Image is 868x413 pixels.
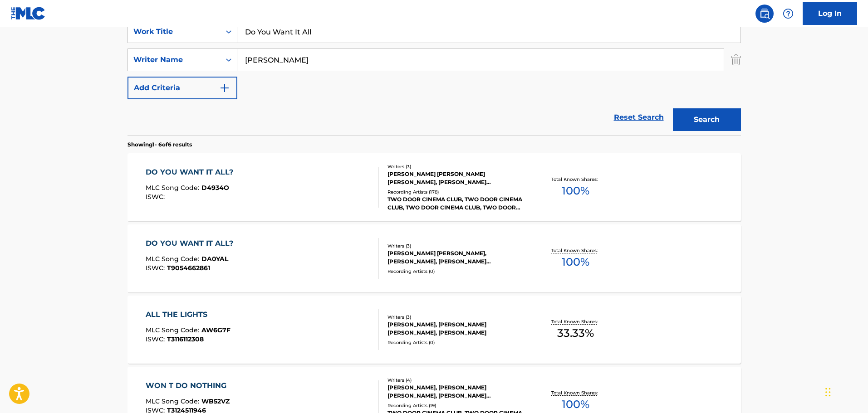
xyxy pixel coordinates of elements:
[128,224,741,292] a: DO YOU WANT IT ALL?MLC Song Code:DA0YALISWC:T9054662861Writers (3)[PERSON_NAME] [PERSON_NAME], [P...
[146,184,201,192] span: MLC Song Code :
[387,249,525,266] div: [PERSON_NAME] [PERSON_NAME], [PERSON_NAME], [PERSON_NAME] [PERSON_NAME]
[133,54,215,65] div: Writer Name
[551,247,600,254] p: Total Known Shares:
[551,389,600,396] p: Total Known Shares:
[387,384,525,400] div: [PERSON_NAME], [PERSON_NAME] [PERSON_NAME], [PERSON_NAME] [PERSON_NAME], [PERSON_NAME] [DATE][PER...
[146,238,238,249] div: DO YOU WANT IT ALL?
[609,107,668,127] a: Reset Search
[825,379,831,406] div: Drag
[167,264,210,272] span: T9054662861
[562,183,589,199] span: 100 %
[562,254,589,270] span: 100 %
[128,153,741,221] a: DO YOU WANT IT ALL?MLC Song Code:D4934OISWC:Writers (3)[PERSON_NAME] [PERSON_NAME] [PERSON_NAME],...
[387,189,525,195] div: Recording Artists ( 178 )
[387,195,525,212] div: TWO DOOR CINEMA CLUB, TWO DOOR CINEMA CLUB, TWO DOOR CINEMA CLUB, TWO DOOR CINEMA CLUB, TWO DOOR ...
[823,369,868,413] iframe: Chat Widget
[201,326,230,334] span: AW6G7F
[201,397,230,405] span: WB52VZ
[128,20,741,136] form: Search Form
[779,5,797,23] div: Help
[128,296,741,364] a: ALL THE LIGHTSMLC Song Code:AW6G7FISWC:T3116112308Writers (3)[PERSON_NAME], [PERSON_NAME] [PERSON...
[387,243,525,249] div: Writers ( 3 )
[755,5,774,23] a: Public Search
[387,268,525,275] div: Recording Artists ( 0 )
[146,167,238,178] div: DO YOU WANT IT ALL?
[551,176,600,183] p: Total Known Shares:
[146,264,167,272] span: ISWC :
[146,397,201,405] span: MLC Song Code :
[387,339,525,346] div: Recording Artists ( 0 )
[146,255,201,263] span: MLC Song Code :
[803,2,857,25] a: Log In
[201,255,228,263] span: DA0YAL
[11,7,46,20] img: MLC Logo
[146,380,231,391] div: WON T DO NOTHING
[673,108,741,131] button: Search
[146,193,167,201] span: ISWC :
[387,170,525,186] div: [PERSON_NAME] [PERSON_NAME] [PERSON_NAME], [PERSON_NAME] [PERSON_NAME]
[387,402,525,409] div: Recording Artists ( 19 )
[387,321,525,337] div: [PERSON_NAME], [PERSON_NAME] [PERSON_NAME], [PERSON_NAME]
[201,184,229,192] span: D4934O
[551,318,600,325] p: Total Known Shares:
[759,8,770,19] img: search
[731,49,741,71] img: Delete Criterion
[219,83,230,93] img: 9d2ae6d4665cec9f34b9.svg
[167,335,204,343] span: T3116112308
[557,325,594,341] span: 33.33 %
[562,396,589,413] span: 100 %
[128,141,192,149] p: Showing 1 - 6 of 6 results
[128,77,237,99] button: Add Criteria
[783,8,794,19] img: help
[133,26,215,37] div: Work Title
[387,314,525,321] div: Writers ( 3 )
[387,377,525,384] div: Writers ( 4 )
[146,326,201,334] span: MLC Song Code :
[146,309,230,320] div: ALL THE LIGHTS
[387,163,525,170] div: Writers ( 3 )
[146,335,167,343] span: ISWC :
